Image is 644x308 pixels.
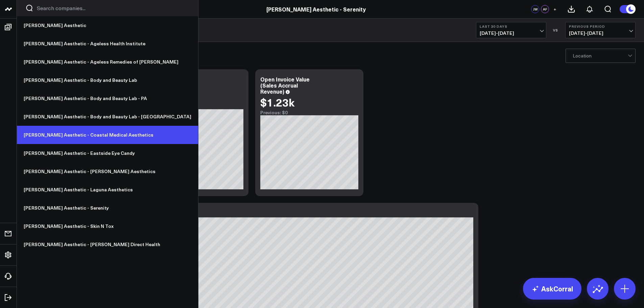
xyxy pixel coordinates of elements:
div: Previous: $0 [260,110,358,115]
a: [PERSON_NAME] Aesthetic - Skin N Tox [17,217,198,235]
button: Search companies button [25,4,33,12]
span: + [553,7,556,11]
a: [PERSON_NAME] Aesthetic - Body and Beauty Lab - PA [17,89,198,108]
div: VS [550,28,562,32]
span: [DATE] - [DATE] [569,30,632,36]
input: Search companies input [37,4,190,12]
a: [PERSON_NAME] Aesthetic - Body and Beauty Lab [17,71,198,89]
button: Previous Period[DATE]-[DATE] [565,22,636,38]
b: Previous Period [569,24,632,28]
button: + [551,5,559,13]
a: [PERSON_NAME] Aesthetic - Ageless Health Institute [17,34,198,53]
a: [PERSON_NAME] Aesthetic - Ageless Remedies of [PERSON_NAME] [17,53,198,71]
button: Last 30 Days[DATE]-[DATE] [476,22,546,38]
b: Last 30 Days [480,24,543,28]
a: AskCorral [523,278,581,300]
a: [PERSON_NAME] Aesthetic - Laguna Aesthetics [17,181,198,199]
span: [DATE] - [DATE] [480,30,543,36]
a: [PERSON_NAME] Aesthetic - Serenity [266,5,366,13]
div: $1.23k [260,96,294,108]
div: AF [541,5,549,13]
a: [PERSON_NAME] Aesthetic - [PERSON_NAME] Direct Health [17,235,198,254]
a: [PERSON_NAME] Aesthetic [17,16,198,34]
a: [PERSON_NAME] Aesthetic - [PERSON_NAME] Aesthetics [17,162,198,181]
div: JW [531,5,539,13]
a: [PERSON_NAME] Aesthetic - Serenity [17,199,198,217]
a: [PERSON_NAME] Aesthetic - Coastal Medical Aesthetics [17,126,198,144]
a: [PERSON_NAME] Aesthetic - Eastside Eye Candy [17,144,198,162]
div: Open Invoice Value (Sales Accrual Revenue) [260,75,310,95]
a: [PERSON_NAME] Aesthetic - Body and Beauty Lab - [GEOGRAPHIC_DATA] [17,108,198,126]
